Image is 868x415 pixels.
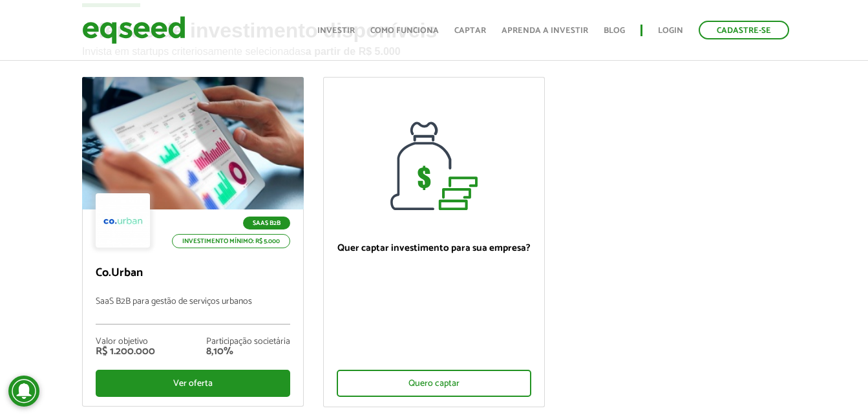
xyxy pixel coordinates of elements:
a: SaaS B2B Investimento mínimo: R$ 5.000 Co.Urban SaaS B2B para gestão de serviços urbanos Valor ob... [82,77,304,407]
a: Investir [317,27,355,35]
p: Investimento mínimo: R$ 5.000 [172,234,290,248]
a: Cadastre-se [699,21,789,39]
div: Quero captar [337,370,531,397]
p: SaaS B2B para gestão de serviços urbanos [96,297,290,325]
a: Como funciona [370,27,439,35]
img: EqSeed [82,13,185,47]
a: Quer captar investimento para sua empresa? Quero captar [323,77,545,407]
div: 8,10% [206,346,290,357]
a: Blog [604,27,625,35]
a: Aprenda a investir [502,27,588,35]
a: Login [658,27,683,35]
div: Valor objetivo [96,337,155,346]
div: Participação societária [206,337,290,346]
div: Ver oferta [96,370,290,397]
a: Captar [454,27,486,35]
p: SaaS B2B [243,217,290,229]
p: Co.Urban [96,266,290,281]
p: Quer captar investimento para sua empresa? [337,242,531,254]
div: R$ 1.200.000 [96,346,155,357]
